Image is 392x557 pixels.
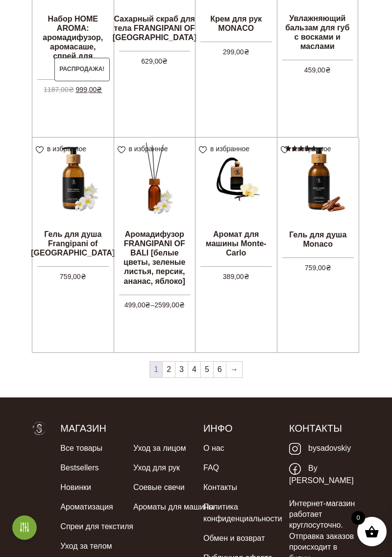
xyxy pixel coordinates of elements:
[223,273,244,280] font: 389,00
[201,362,213,377] a: 5
[123,230,185,285] font: Аромадифузор FRANGIPANI OF BALI [белые цветы, зеленые листья, персик, ананас, яблоко]
[203,423,233,434] font: Инфо
[36,146,44,154] img: unfavourite.svg
[304,66,325,74] font: 459,00
[244,273,249,280] font: ₴
[203,478,237,497] a: Контакты
[150,301,154,309] font: –
[60,497,113,517] a: Ароматизация
[59,66,104,72] font: Распродажа!
[118,145,171,153] a: в избранное
[289,231,346,248] font: Гель для душа Monaco
[230,365,238,373] font: →
[244,48,249,56] font: ₴
[145,301,150,309] font: ₴
[292,145,331,153] font: в избранное
[203,483,237,491] font: Контакты
[32,138,114,271] a: Гель для душа Frangipani of [GEOGRAPHIC_DATA] 759,00₴
[162,57,168,65] font: ₴
[163,362,175,377] a: 2
[133,464,180,472] font: Уход для рук
[60,464,98,472] font: Bestsellers
[60,542,112,550] font: Уход за телом
[60,483,91,491] font: Новинки
[205,365,209,373] font: 5
[285,14,349,51] font: Увлажняющий бальзам для губ с восками и маслами
[192,365,196,373] font: 4
[179,365,184,373] font: 3
[114,138,196,271] a: Аромадифузор FRANGIPANI OF BALI [белые цветы, зеленые листья, персик, ананас, яблоко] 499,00₴–259...
[289,439,351,459] a: bysadovskiy
[199,145,253,153] a: в избранное
[133,444,186,452] font: Уход за лицом
[199,146,207,154] img: unfavourite.svg
[43,15,103,70] font: Набор HOME AROMA: аромадифузор, аромасаше, спрей для текстиля.
[60,503,113,511] font: Ароматизация
[60,522,133,531] font: Спреи для текстиля
[281,145,335,153] a: в избранное
[325,66,331,74] font: ₴
[133,458,180,478] a: Уход для рук
[133,483,185,491] font: Соевые свечи
[203,503,282,523] font: Политика конфиденциальности
[60,517,133,536] a: Спреи для текстиля
[47,145,86,153] font: в избранное
[226,362,242,377] a: →
[60,273,81,280] font: 759,00
[133,439,186,458] a: Уход за лицом
[129,145,168,153] font: в избранное
[36,145,90,153] a: в избранное
[179,301,185,309] font: ₴
[203,464,219,472] font: FAQ
[214,362,226,377] a: 6
[133,478,185,497] a: Соевые свечи
[196,138,277,271] a: Аромат для машины Monte-Carlo 389,00₴
[223,48,244,56] font: 299,00
[69,86,74,93] font: ₴
[218,365,222,373] font: 6
[97,86,102,93] font: ₴
[113,15,196,42] font: Сахарный скраб для тела FRANGIPANI OF [GEOGRAPHIC_DATA]
[133,497,214,517] a: Ароматы для машины
[210,145,249,153] font: в избранное
[124,301,146,309] font: 499,00
[175,362,188,377] a: 3
[154,301,179,309] font: 2599,00
[326,264,331,272] font: ₴
[60,423,106,434] font: Магазин
[305,264,326,272] font: 759,00
[210,15,262,32] font: Крем для рук MONACO
[206,230,267,257] font: Аромат для машины Monte-Carlo
[60,536,112,556] a: Уход за телом
[133,503,214,511] font: Ароматы для машины
[289,464,354,485] font: By [PERSON_NAME]
[281,146,289,154] img: unfavourite.svg
[60,478,91,497] a: Новинки
[60,444,102,452] font: Все товары
[289,423,342,434] font: Контакты
[141,57,162,65] font: 629,00
[308,444,351,452] font: bysadovskiy
[44,86,69,93] font: 1187,00
[203,497,282,529] a: Политика конфиденциальности
[203,444,224,452] font: О нас
[203,534,265,542] font: Обмен и возврат
[203,458,219,478] a: FAQ
[31,230,115,257] font: Гель для душа Frangipani of [GEOGRAPHIC_DATA]
[203,529,265,548] a: Обмен и возврат
[289,459,360,490] a: By [PERSON_NAME]
[356,514,360,521] font: 0
[188,362,200,377] a: 4
[277,138,359,271] a: Гель для душа MonacoОценка в 5.00 из 5 759,00₴
[60,458,98,478] a: Bestsellers
[167,365,171,373] font: 2
[76,86,97,93] font: 999,00
[60,439,102,458] a: Все товары
[154,365,158,373] font: 1
[203,439,224,458] a: О нас
[118,146,125,154] img: unfavourite.svg
[81,273,86,280] font: ₴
